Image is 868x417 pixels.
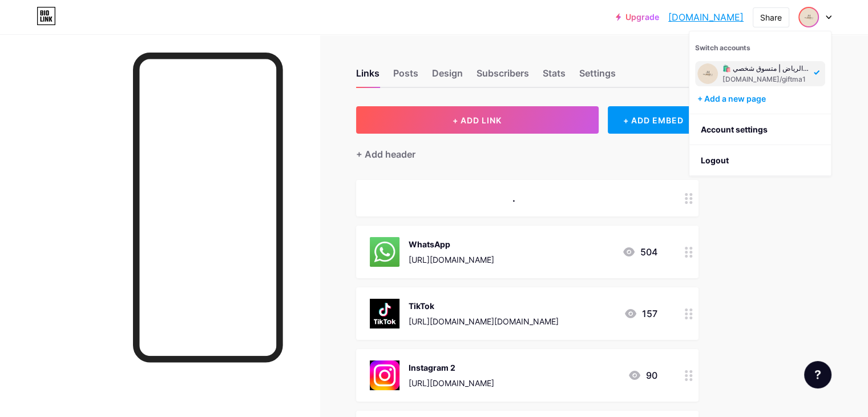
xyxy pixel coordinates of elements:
[608,106,699,134] div: + ADD EMBED
[393,66,418,87] div: Posts
[370,237,399,267] img: WhatsApp
[722,75,810,84] div: [DOMAIN_NAME]/giftma1
[722,64,810,73] div: 🛍️ هدايا الرياض | متسوق شخصي
[409,238,494,250] div: WhatsApp
[800,8,818,26] img: gx3
[370,191,657,205] div: .
[370,299,399,328] img: TikTok
[668,10,744,24] a: [DOMAIN_NAME]
[760,11,782,23] div: Share
[409,254,494,266] div: [URL][DOMAIN_NAME]
[432,66,463,87] div: Design
[409,377,494,389] div: [URL][DOMAIN_NAME]
[370,360,399,390] img: Instagram 2
[356,106,599,134] button: + ADD LINK
[543,66,566,87] div: Stats
[356,147,415,161] div: + Add header
[616,13,659,22] a: Upgrade
[689,145,831,176] li: Logout
[624,307,657,320] div: 157
[409,315,559,327] div: [URL][DOMAIN_NAME][DOMAIN_NAME]
[689,114,831,145] a: Account settings
[695,43,750,52] span: Switch accounts
[579,66,616,87] div: Settings
[477,66,529,87] div: Subscribers
[622,245,657,259] div: 504
[453,115,502,125] span: + ADD LINK
[697,63,718,84] img: gx3
[628,368,657,382] div: 90
[409,362,494,374] div: Instagram 2
[697,93,825,105] div: + Add a new page
[409,300,559,312] div: TikTok
[356,66,380,87] div: Links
